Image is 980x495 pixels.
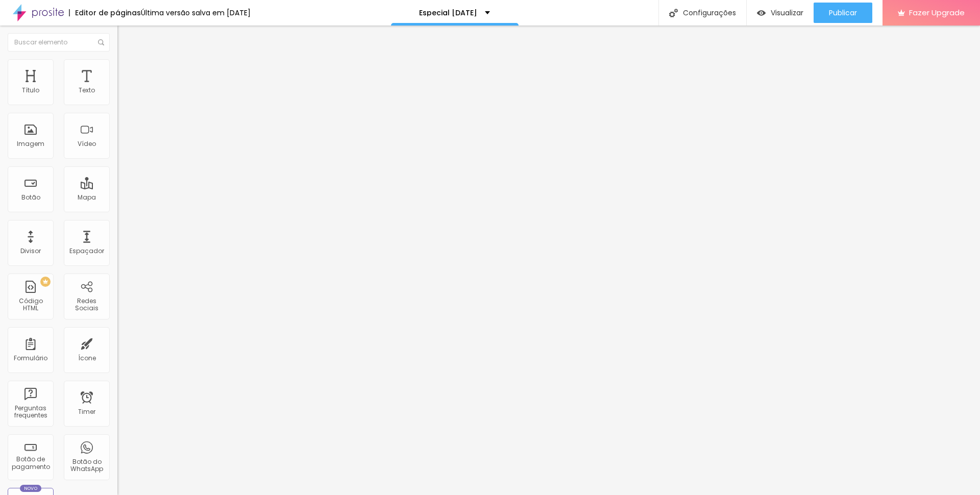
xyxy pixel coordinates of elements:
[669,9,678,17] img: Icone
[69,247,104,255] div: Espaçador
[69,9,141,16] div: Editor de páginas
[909,8,965,17] span: Fazer Upgrade
[21,194,40,201] div: Botão
[78,140,96,147] div: Vídeo
[78,355,96,362] div: Ícone
[10,456,51,471] div: Botão de pagamento
[829,9,857,17] span: Publicar
[8,33,110,52] input: Buscar elemento
[747,3,814,23] button: Visualizar
[771,9,803,17] span: Visualizar
[10,298,51,312] div: Código HTML
[141,9,251,16] div: Última versão salva em [DATE]
[17,140,44,147] div: Imagem
[22,87,39,94] div: Título
[66,458,107,473] div: Botão do WhatsApp
[20,485,42,492] div: Novo
[419,9,477,16] p: Especial [DATE]
[66,298,107,312] div: Redes Sociais
[79,87,95,94] div: Texto
[10,405,51,419] div: Perguntas frequentes
[814,3,872,23] button: Publicar
[117,26,980,495] iframe: Editor
[14,355,47,362] div: Formulário
[20,247,41,255] div: Divisor
[757,9,766,17] img: view-1.svg
[78,194,96,201] div: Mapa
[98,39,104,45] img: Icone
[78,408,95,415] div: Timer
